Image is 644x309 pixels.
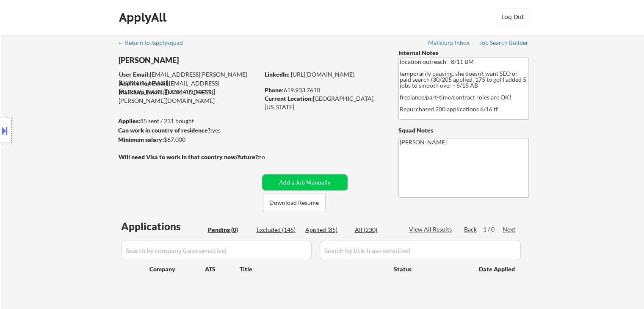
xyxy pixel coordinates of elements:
[483,225,503,234] div: 1 / 0
[398,126,529,135] div: Squad Notes
[355,226,397,234] div: All (230)
[428,40,470,46] div: Mailslurp Inbox
[479,40,529,46] div: Job Search Builder
[257,226,299,234] div: Excluded (145)
[464,225,478,234] div: Back
[119,153,260,160] strong: Will need Visa to work in that country now/future?:
[496,8,530,25] button: Log Out
[121,240,312,260] input: Search by company (case sensitive)
[240,265,386,273] div: Title
[265,86,284,94] strong: Phone:
[258,153,282,161] div: no
[118,117,259,125] div: 85 sent / 231 bought
[118,135,259,144] div: $67,000
[119,70,259,87] div: [EMAIL_ADDRESS][PERSON_NAME][DOMAIN_NAME]
[119,10,169,25] div: ApplyAll
[409,225,454,234] div: View All Results
[118,40,191,46] div: ← Return to /applysquad
[479,39,529,48] a: Job Search Builder
[205,265,240,273] div: ATS
[121,221,205,232] div: Applications
[291,71,354,78] a: [URL][DOMAIN_NAME]
[305,226,348,234] div: Applied (85)
[428,39,470,48] a: Mailslurp Inbox
[119,55,293,66] div: [PERSON_NAME]
[262,174,348,190] button: Add a Job Manually
[119,88,259,105] div: [EMAIL_ADDRESS][PERSON_NAME][DOMAIN_NAME]
[265,94,384,111] div: [GEOGRAPHIC_DATA], [US_STATE]
[265,71,290,78] strong: LinkedIn:
[320,240,521,260] input: Search by title (case sensitive)
[208,226,250,234] div: Pending (0)
[398,49,529,57] div: Internal Notes
[265,95,313,102] strong: Current Location:
[118,127,212,134] strong: Can work in country of residence?:
[394,261,467,276] div: Status
[265,86,384,94] div: 619.933.7610
[118,39,191,48] a: ← Return to /applysquad
[503,225,516,234] div: Next
[263,193,326,212] button: Download Resume
[119,79,259,96] div: [EMAIL_ADDRESS][PERSON_NAME][DOMAIN_NAME]
[479,265,516,273] div: Date Applied
[149,265,205,273] div: Company
[118,126,257,135] div: yes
